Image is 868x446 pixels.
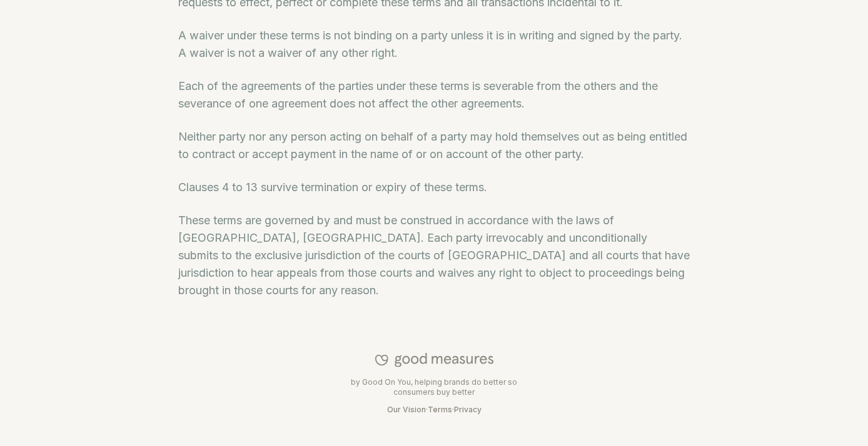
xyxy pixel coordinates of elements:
p: Each of the agreements of the parties under these terms is severable from the others and the seve... [178,77,690,112]
div: · · [340,405,528,415]
img: Good On You [375,352,493,367]
p: Neither party nor any person acting on behalf of a party may hold themselves out as being entitle... [178,128,690,163]
a: Our Vision [387,405,426,414]
p: by Good On You, helping brands do better so consumers buy better [340,377,528,397]
iframe: Website support platform help button [813,391,855,434]
p: These terms are governed by and must be construed in accordance with the laws of [GEOGRAPHIC_DATA... [178,212,690,299]
a: Terms [428,405,452,414]
p: Clauses 4 to 13 survive termination or expiry of these terms. [178,179,690,196]
p: A waiver under these terms is not binding on a party unless it is in writing and signed by the pa... [178,27,690,62]
a: Privacy [454,405,482,414]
